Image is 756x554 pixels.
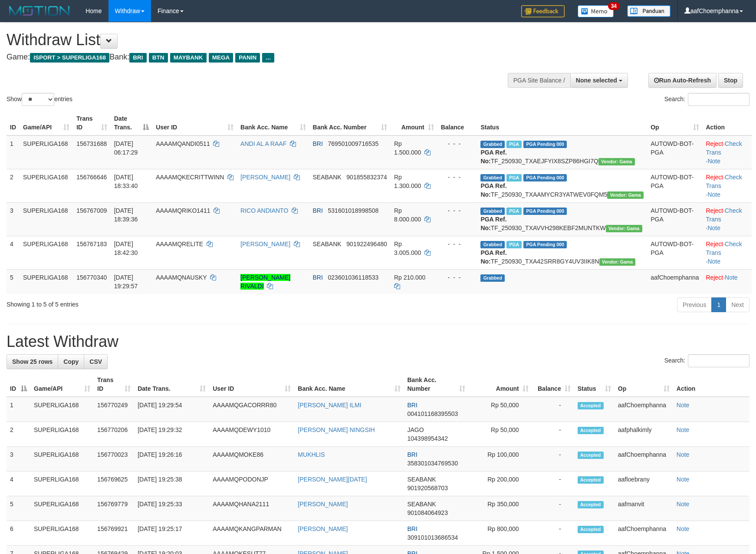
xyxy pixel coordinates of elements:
[726,297,749,312] a: Next
[532,397,574,422] td: -
[209,53,233,63] span: MEGA
[7,53,495,62] h4: Game: Bank:
[607,191,644,199] span: Vendor URL: https://trx31.1velocity.biz
[647,269,702,294] td: aafChoemphanna
[134,521,209,546] td: [DATE] 19:25:17
[506,208,522,215] span: Marked by aafheankoy
[94,397,134,422] td: 156770249
[7,31,495,49] h1: Withdraw List
[73,111,111,135] th: Trans ID: activate to sort column ascending
[134,496,209,521] td: [DATE] 19:25:33
[508,73,570,88] div: PGA Site Balance /
[298,451,325,458] a: MUKHLIS
[84,354,108,369] a: CSV
[477,236,647,269] td: TF_250930_TXA42SRR8GY4UV3IIK8N
[313,241,342,247] span: SEABANK
[707,224,720,231] a: Note
[664,354,749,367] label: Search:
[441,206,474,215] div: - - -
[346,241,387,247] span: Copy 901922496480 to clipboard
[578,427,604,434] span: Accepted
[328,140,379,147] span: Copy 769501009716535 to clipboard
[76,274,107,281] span: 156770340
[574,372,615,397] th: Status: activate to sort column ascending
[298,476,367,483] a: [PERSON_NAME][DATE]
[703,169,752,202] td: · ·
[7,472,30,496] td: 4
[506,241,522,248] span: Marked by aafheankoy
[30,397,94,422] td: SUPERLIGA168
[20,111,73,135] th: Game/API: activate to sort column ascending
[394,274,425,281] span: Rp 210.000
[7,111,20,135] th: ID
[209,496,294,521] td: AAAAMQHANA2111
[111,111,152,135] th: Date Trans.: activate to sort column descending
[391,111,437,135] th: Amount: activate to sort column ascending
[404,372,469,397] th: Bank Acc. Number: activate to sort column ascending
[677,501,690,508] a: Note
[523,241,567,248] span: PGA Pending
[156,241,203,247] span: AAAAMQRELITE
[408,534,458,541] span: Copy 309101013686534 to clipboard
[703,269,752,294] td: ·
[480,174,505,181] span: Grabbed
[298,426,375,433] a: [PERSON_NAME] NINGSIH
[469,372,532,397] th: Amount: activate to sort column ascending
[294,372,404,397] th: Bank Acc. Name: activate to sort column ascending
[706,241,742,256] a: Check Trans
[313,174,342,181] span: SEABANK
[532,472,574,496] td: -
[240,140,286,147] a: ANDI AL A RAAF
[94,521,134,546] td: 156769921
[20,269,73,294] td: SUPERLIGA168
[63,358,79,365] span: Copy
[20,169,73,202] td: SUPERLIGA168
[408,435,448,442] span: Copy 104398954342 to clipboard
[20,202,73,236] td: SUPERLIGA168
[677,426,690,433] a: Note
[346,174,387,181] span: Copy 901855832374 to clipboard
[408,501,436,508] span: SEABANK
[328,207,379,214] span: Copy 531601018998508 to clipboard
[711,297,726,312] a: 1
[134,472,209,496] td: [DATE] 19:25:38
[615,521,673,546] td: aafChoemphanna
[209,521,294,546] td: AAAAMQKANGPARMAN
[441,273,474,282] div: - - -
[262,53,274,63] span: ...
[706,274,723,281] a: Reject
[237,111,309,135] th: Bank Acc. Name: activate to sort column ascending
[532,496,574,521] td: -
[477,169,647,202] td: TF_250930_TXAAMYCR3YATWEV0FQM5
[532,422,574,447] td: -
[578,476,604,484] span: Accepted
[647,135,702,169] td: AUTOWD-BOT-PGA
[706,241,723,247] a: Reject
[703,236,752,269] td: · ·
[209,397,294,422] td: AAAAMQGACORRR80
[7,397,30,422] td: 1
[664,93,749,106] label: Search:
[706,207,742,223] a: Check Trans
[408,476,436,483] span: SEABANK
[523,174,567,181] span: PGA Pending
[469,496,532,521] td: Rp 350,000
[532,372,574,397] th: Balance: activate to sort column ascending
[647,236,702,269] td: AUTOWD-BOT-PGA
[703,202,752,236] td: · ·
[76,140,107,147] span: 156731688
[240,274,290,290] a: [PERSON_NAME] RIVALDI
[441,240,474,248] div: - - -
[12,358,53,365] span: Show 25 rows
[578,452,604,459] span: Accepted
[615,472,673,496] td: aafloebrany
[298,402,361,409] a: [PERSON_NAME] ILMI
[615,447,673,472] td: aafChoemphanna
[608,2,620,10] span: 34
[240,207,288,214] a: RICO ANDIANTO
[480,216,506,231] b: PGA Ref. No:
[673,372,749,397] th: Action
[7,354,58,369] a: Show 25 rows
[156,207,210,214] span: AAAAMQRIKO1411
[156,140,210,147] span: AAAAMQANDI0511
